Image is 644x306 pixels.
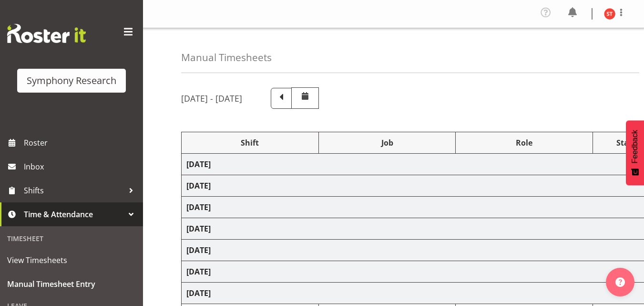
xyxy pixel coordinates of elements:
a: View Timesheets [2,248,141,272]
span: Manual Timesheet Entry [7,277,136,291]
a: Manual Timesheet Entry [2,272,141,296]
span: Time & Attendance [24,207,124,222]
img: Rosterit website logo [7,24,86,43]
div: Symphony Research [27,74,116,88]
button: Feedback - Show survey [626,120,644,185]
div: Shift [186,137,314,148]
div: Timesheet [2,229,141,248]
h4: Manual Timesheets [181,52,272,63]
span: Inbox [24,159,138,174]
span: Shifts [24,183,124,198]
span: View Timesheets [7,253,136,267]
div: Role [460,137,588,148]
img: help-xxl-2.png [615,277,625,287]
span: Roster [24,136,138,150]
div: Job [324,137,451,148]
h5: [DATE] - [DATE] [181,93,242,104]
img: siavalua-tiai11860.jpg [604,8,615,20]
span: Feedback [631,130,639,163]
